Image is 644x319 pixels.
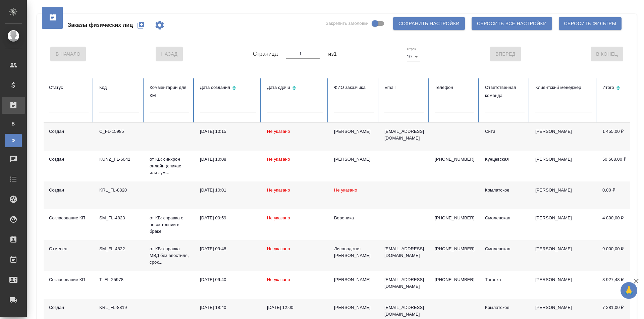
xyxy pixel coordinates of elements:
div: Крылатское [485,304,525,311]
div: [DATE] 09:59 [200,215,256,221]
div: Создан [49,128,89,135]
div: Лисоводская [PERSON_NAME] [334,246,374,259]
div: Создан [49,304,89,311]
span: Ф [8,137,18,144]
div: 10 [407,52,420,61]
div: Крылатское [485,187,525,194]
div: SM_FL-4823 [99,215,139,221]
div: Сити [485,128,525,135]
span: Не указано [267,215,290,220]
p: [PHONE_NUMBER] [435,156,474,163]
span: Сбросить все настройки [477,19,547,28]
p: [PHONE_NUMBER] [435,246,474,252]
div: Вероника [334,215,374,221]
p: [EMAIL_ADDRESS][DOMAIN_NAME] [384,246,424,259]
div: [DATE] 12:00 [267,304,323,311]
div: T_FL-25978 [99,276,139,283]
div: [DATE] 09:48 [200,246,256,252]
button: 🙏 [621,282,637,299]
a: Ф [5,134,22,147]
button: Создать [133,17,149,33]
td: [PERSON_NAME] [530,240,597,271]
div: Телефон [435,84,474,92]
div: Согласование КП [49,215,89,221]
div: KUNZ_FL-6042 [99,156,139,163]
div: KRL_FL-8819 [99,304,139,311]
div: Согласование КП [49,276,89,283]
td: [PERSON_NAME] [530,151,597,181]
label: Строк [407,47,416,51]
div: [PERSON_NAME] [334,156,374,163]
button: Сохранить настройки [393,17,465,30]
div: Ответственная команда [485,84,525,100]
span: Не указано [267,157,290,162]
span: 🙏 [623,283,635,298]
p: [EMAIL_ADDRESS][DOMAIN_NAME] [384,304,424,318]
div: Кунцевская [485,156,525,163]
div: Статус [49,84,89,92]
div: Клиентский менеджер [535,84,592,92]
td: [PERSON_NAME] [530,181,597,209]
span: Сохранить настройки [398,19,460,28]
div: Создан [49,156,89,163]
button: Сбросить все настройки [472,17,552,30]
p: [EMAIL_ADDRESS][DOMAIN_NAME] [384,276,424,290]
div: Смоленская [485,246,525,252]
p: от КВ: справка МВД без апостиля, срок... [150,246,189,266]
span: Заказы физических лиц [68,21,133,29]
p: от КВ: справка о несостоянии в браке [150,215,189,235]
div: Сортировка [602,84,642,93]
div: Сортировка [267,84,323,93]
div: [PERSON_NAME] [334,304,374,311]
div: Отменен [49,246,89,252]
span: Не указано [267,246,290,251]
div: Сортировка [200,84,256,93]
span: Не указано [267,277,290,282]
span: из 1 [328,50,337,58]
div: C_FL-15985 [99,128,139,135]
div: Таганка [485,276,525,283]
div: [PERSON_NAME] [334,276,374,283]
div: Смоленская [485,215,525,221]
div: [PERSON_NAME] [334,128,374,135]
span: Сбросить фильтры [564,19,616,28]
button: Сбросить фильтры [559,17,622,30]
span: Закрепить заголовки [326,20,369,27]
p: [EMAIL_ADDRESS][DOMAIN_NAME] [384,128,424,142]
div: [DATE] 10:01 [200,187,256,194]
span: Не указано [267,188,290,193]
div: Комментарии для КМ [150,84,189,100]
div: [DATE] 09:40 [200,276,256,283]
div: ФИО заказчика [334,84,374,92]
span: Не указано [334,188,357,193]
div: Email [384,84,424,92]
span: Страница [253,50,278,58]
p: от КВ: синхрон онлайн (спикас или зум... [150,156,189,176]
div: [DATE] 10:08 [200,156,256,163]
div: Код [99,84,139,92]
span: Не указано [267,129,290,134]
div: Создан [49,187,89,194]
td: [PERSON_NAME] [530,271,597,299]
div: [DATE] 18:40 [200,304,256,311]
p: [PHONE_NUMBER] [435,276,474,283]
a: В [5,117,22,130]
p: [PHONE_NUMBER] [435,215,474,221]
div: [DATE] 10:15 [200,128,256,135]
td: [PERSON_NAME] [530,123,597,151]
div: SM_FL-4822 [99,246,139,252]
div: KRL_FL-8820 [99,187,139,194]
span: В [8,120,18,127]
td: [PERSON_NAME] [530,209,597,240]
